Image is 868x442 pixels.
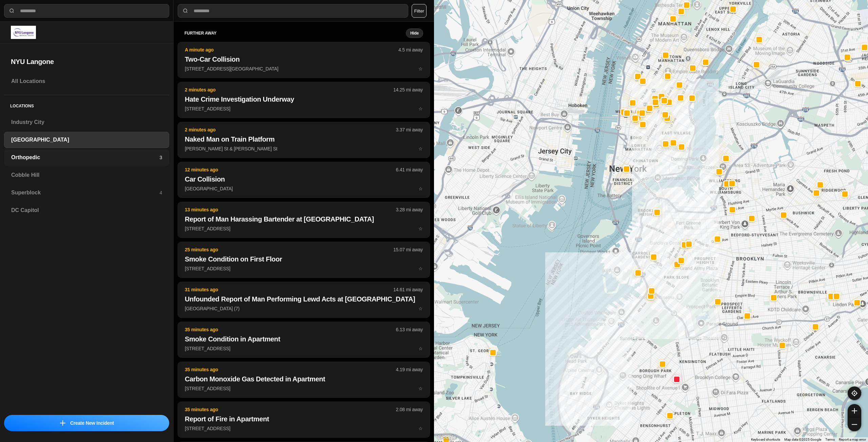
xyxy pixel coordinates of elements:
p: [STREET_ADDRESS] [185,105,423,112]
span: star [418,426,423,431]
p: 3 [159,154,162,161]
a: 35 minutes ago6.13 mi awaySmoke Condition in Apartment[STREET_ADDRESS]star [178,345,430,351]
a: 35 minutes ago4.19 mi awayCarbon Monoxide Gas Detected in Apartment[STREET_ADDRESS]star [178,385,430,391]
p: 3.28 mi away [396,206,423,213]
h2: NYU Langone [11,57,162,66]
span: star [418,66,423,71]
a: 12 minutes ago6.41 mi awayCar Collision[GEOGRAPHIC_DATA]star [178,186,430,191]
a: All Locations [4,73,169,89]
img: zoom-out [852,422,857,427]
p: 2.08 mi away [396,406,423,413]
h2: Naked Man on Train Platform [185,134,423,144]
h2: Unfounded Report of Man Performing Lewd Acts at [GEOGRAPHIC_DATA] [185,294,423,304]
h3: [GEOGRAPHIC_DATA] [11,136,162,144]
h2: Hate Crime Investigation Underway [185,94,423,104]
a: 13 minutes ago3.28 mi awayReport of Man Harassing Bartender at [GEOGRAPHIC_DATA][STREET_ADDRESS]star [178,226,430,231]
span: star [418,306,423,311]
img: Google [436,433,458,442]
p: [STREET_ADDRESS] [185,385,423,392]
p: 14.25 mi away [393,86,423,93]
p: 4.19 mi away [396,366,423,373]
button: recenter [848,386,861,400]
h2: Carbon Monoxide Gas Detected in Apartment [185,374,423,384]
h3: Cobble Hill [11,171,162,179]
img: search [182,7,189,14]
img: logo [11,26,36,39]
a: DC Capitol [4,202,169,218]
h5: further away [184,30,406,36]
p: [GEOGRAPHIC_DATA] (7) [185,305,423,312]
span: star [418,146,423,151]
button: zoom-in [848,404,861,418]
p: Create New Incident [70,420,114,426]
p: 2 minutes ago [185,126,396,133]
p: 3.37 mi away [396,126,423,133]
img: recenter [851,390,857,396]
h3: Industry City [11,118,162,126]
button: zoom-out [848,418,861,431]
p: 6.41 mi away [396,166,423,173]
p: 31 minutes ago [185,286,393,293]
button: 35 minutes ago6.13 mi awaySmoke Condition in Apartment[STREET_ADDRESS]star [178,322,430,358]
p: 25 minutes ago [185,246,393,253]
img: icon [60,420,65,426]
button: Keyboard shortcuts [751,437,780,442]
p: [STREET_ADDRESS][GEOGRAPHIC_DATA] [185,65,423,72]
p: 2 minutes ago [185,86,393,93]
a: Terms (opens in new tab) [825,438,835,441]
button: 25 minutes ago15.07 mi awaySmoke Condition on First Floor[STREET_ADDRESS]star [178,242,430,278]
a: 35 minutes ago2.08 mi awayReport of Fire in Apartment[STREET_ADDRESS]star [178,425,430,431]
small: Hide [410,30,419,36]
img: search [8,7,15,14]
a: 31 minutes ago14.61 mi awayUnfounded Report of Man Performing Lewd Acts at [GEOGRAPHIC_DATA][GEOG... [178,306,430,311]
a: 2 minutes ago3.37 mi awayNaked Man on Train Platform[PERSON_NAME] St & [PERSON_NAME] Ststar [178,146,430,151]
h2: Smoke Condition on First Floor [185,254,423,264]
p: 35 minutes ago [185,326,396,333]
a: [GEOGRAPHIC_DATA] [4,132,169,148]
p: [STREET_ADDRESS] [185,225,423,232]
button: 35 minutes ago4.19 mi awayCarbon Monoxide Gas Detected in Apartment[STREET_ADDRESS]star [178,362,430,398]
p: [STREET_ADDRESS] [185,265,423,272]
h2: Two-Car Collision [185,55,423,64]
p: 6.13 mi away [396,326,423,333]
button: Hide [406,28,423,38]
h2: Smoke Condition in Apartment [185,334,423,344]
button: 2 minutes ago14.25 mi awayHate Crime Investigation Underway[STREET_ADDRESS]star [178,82,430,118]
button: 13 minutes ago3.28 mi awayReport of Man Harassing Bartender at [GEOGRAPHIC_DATA][STREET_ADDRESS]star [178,202,430,238]
button: 35 minutes ago2.08 mi awayReport of Fire in Apartment[STREET_ADDRESS]star [178,402,430,438]
span: star [418,106,423,111]
p: [GEOGRAPHIC_DATA] [185,185,423,192]
span: star [418,186,423,191]
span: Map data ©2025 Google [784,438,821,441]
a: Orthopedic3 [4,149,169,166]
span: star [418,386,423,391]
button: A minute ago4.5 mi awayTwo-Car Collision[STREET_ADDRESS][GEOGRAPHIC_DATA]star [178,42,430,78]
a: 25 minutes ago15.07 mi awaySmoke Condition on First Floor[STREET_ADDRESS]star [178,266,430,271]
p: [STREET_ADDRESS] [185,345,423,352]
p: 35 minutes ago [185,366,396,373]
span: star [418,346,423,351]
span: star [418,226,423,231]
p: 13 minutes ago [185,206,396,213]
h3: Superblock [11,189,159,197]
button: 31 minutes ago14.61 mi awayUnfounded Report of Man Performing Lewd Acts at [GEOGRAPHIC_DATA][GEOG... [178,282,430,318]
h2: Report of Fire in Apartment [185,414,423,424]
p: [STREET_ADDRESS] [185,425,423,432]
button: 2 minutes ago3.37 mi awayNaked Man on Train Platform[PERSON_NAME] St & [PERSON_NAME] Ststar [178,122,430,158]
button: iconCreate New Incident [4,415,169,431]
h2: Car Collision [185,174,423,184]
span: star [418,266,423,271]
a: Industry City [4,114,169,130]
p: 4 [159,189,162,196]
p: [PERSON_NAME] St & [PERSON_NAME] St [185,145,423,152]
img: zoom-in [852,408,857,414]
a: Open this area in Google Maps (opens a new window) [436,433,458,442]
h2: Report of Man Harassing Bartender at [GEOGRAPHIC_DATA] [185,214,423,224]
p: 12 minutes ago [185,166,396,173]
h3: All Locations [11,77,162,85]
a: Superblock4 [4,185,169,201]
a: 2 minutes ago14.25 mi awayHate Crime Investigation Underway[STREET_ADDRESS]star [178,106,430,111]
p: 4.5 mi away [398,46,423,53]
a: A minute ago4.5 mi awayTwo-Car Collision[STREET_ADDRESS][GEOGRAPHIC_DATA]star [178,66,430,71]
